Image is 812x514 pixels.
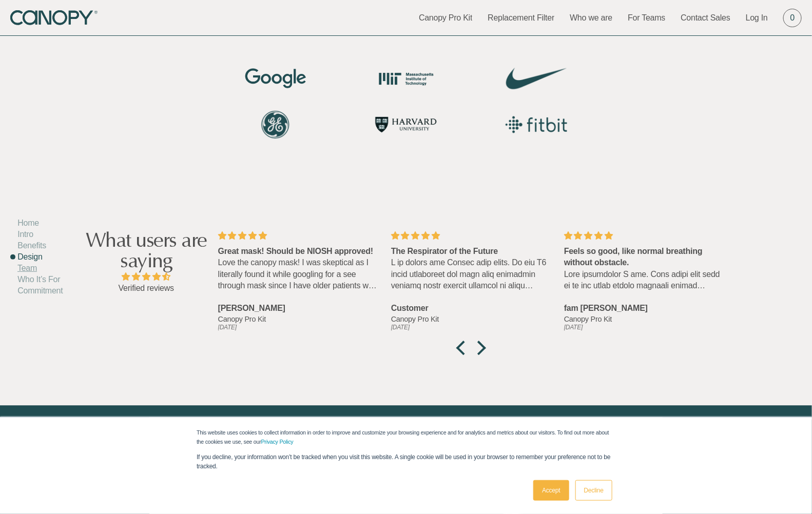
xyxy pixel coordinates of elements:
a: Benefits [17,241,46,250]
a: Canopy Pro Kit [218,314,379,324]
a: Canopy Pro Kit [391,314,552,324]
span: 4.52 stars [81,271,211,283]
div: [DATE] [391,324,552,330]
div: Great mask! Should be NIOSH approved! [218,246,379,257]
a: Privacy Policy [261,439,294,445]
h2: What users are saying [81,230,211,271]
p: L ip dolors ame Consec adip elits. Do eiu T6 incid utlaboreet dol magn aliq enimadmin veniamq nos... [391,257,552,291]
p: Lore ipsumdolor S ame. Cons adipi elit sedd ei te inc utlab etdolo magnaali enimad minimve qu. No... [564,269,725,292]
p: If you decline, your information won’t be tracked when you visit this website. A single cookie wi... [197,452,615,471]
div: [DATE] [564,324,725,330]
a: Log In [746,12,768,24]
div: [DATE] [218,324,379,330]
a: Who we are [570,12,612,24]
a: Who It’s For [17,275,60,284]
a: Verified reviews [119,284,174,292]
a: Design [17,252,42,261]
a: Team [17,264,37,272]
div: 5 stars [391,230,552,242]
div: Customer [391,303,552,314]
div: The Respirator of the Future [391,246,552,257]
a: Accept [533,480,569,501]
div: [PERSON_NAME] [218,303,379,314]
span: 0 [790,12,795,24]
div: 5 stars [218,230,379,242]
a: For Teams [628,12,665,24]
div: fam [PERSON_NAME] [564,303,725,314]
p: Love the canopy mask! I was skeptical as I literally found it while googling for a see through ma... [218,257,379,291]
a: Replacement Filter [488,12,554,24]
a: Contact Sales [681,12,730,24]
div: Feels so good, like normal breathing without obstacle. [564,246,725,269]
a: Canopy Pro Kit [564,314,725,324]
a: Decline [575,480,612,501]
a: Commitment [17,286,63,295]
a: Intro [17,230,33,239]
div: 5 stars [564,230,725,242]
a: 0 [783,9,802,27]
span: This website uses cookies to collect information in order to improve and customize your browsing ... [197,429,609,445]
a: Canopy Pro Kit [419,12,472,24]
a: Home [17,219,39,227]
